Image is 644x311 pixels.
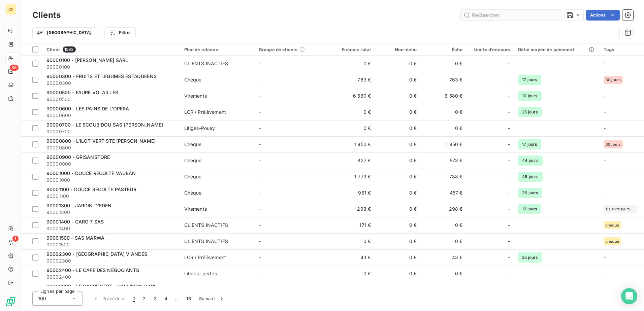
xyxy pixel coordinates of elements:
[375,152,421,169] td: 0 €
[421,233,466,249] td: 0 €
[606,239,619,243] span: chéque
[104,27,135,38] button: Filtrer
[184,109,226,115] div: LCR / Prélèvement
[604,125,606,131] span: -
[606,223,619,227] span: chéque
[329,282,375,298] td: 188 €
[129,291,139,306] button: 1
[46,186,136,192] span: 90001100 - DOUCE RECOLTE PASTEUR
[32,27,96,38] button: [GEOGRAPHIC_DATA]
[375,201,421,217] td: 0 €
[46,47,60,52] span: Client
[329,88,375,104] td: 6 580 €
[46,64,176,70] span: 90000100
[508,206,510,212] span: -
[606,78,621,82] span: 30 jours
[333,47,371,52] div: Encours total
[421,56,466,72] td: 0 €
[46,193,176,200] span: 90001100
[518,75,541,85] span: 17 jours
[586,10,620,21] button: Actions
[139,291,150,306] button: 2
[375,136,421,152] td: 0 €
[133,295,135,302] span: 1
[518,107,542,117] span: 25 jours
[259,109,261,115] span: -
[421,201,466,217] td: 298 €
[606,207,635,211] span: à suivre au mois
[184,157,202,164] div: Chéque
[259,206,261,212] span: -
[46,274,176,280] span: 90002400
[604,158,606,163] span: -
[46,283,157,289] span: 90002800 - LE CARRE VERT - GALLIMON SARL
[375,169,421,185] td: 0 €
[421,136,466,152] td: 1 950 €
[259,47,298,52] span: Groupe de clients
[184,254,226,261] div: LCR / Prélèvement
[46,203,112,208] span: 90001300 - JARDIN D'EDEN
[32,9,61,21] h3: Clients
[421,217,466,233] td: 0 €
[12,236,19,242] span: 1
[259,77,261,82] span: -
[375,233,421,249] td: 0 €
[259,158,261,163] span: -
[329,185,375,201] td: 961 €
[46,209,176,216] span: 90001300
[46,96,176,103] span: 90000500
[259,238,261,244] span: -
[329,56,375,72] td: 0 €
[46,154,110,160] span: 90000900 - GRISANSTORE
[518,47,595,52] div: Délai moyen de paiement
[425,47,462,52] div: Échu
[375,72,421,88] td: 0 €
[161,291,171,306] button: 4
[46,138,156,144] span: 90000800 - L'ILOT VERT STE [PERSON_NAME]
[508,76,510,83] span: -
[508,60,510,67] span: -
[46,225,176,232] span: 90001400
[604,190,606,196] span: -
[46,57,128,63] span: 90000100 - [PERSON_NAME] SARL
[379,47,417,52] div: Non-échu
[259,93,261,99] span: -
[604,47,640,52] div: Tags
[259,222,261,228] span: -
[171,293,182,304] span: …
[621,288,637,304] div: Open Intercom Messenger
[329,233,375,249] td: 0 €
[421,282,466,298] td: 0 €
[508,109,510,115] span: -
[508,222,510,229] span: -
[421,152,466,169] td: 573 €
[184,206,207,212] div: Virements
[421,185,466,201] td: 457 €
[195,291,229,306] button: Suivant
[46,112,176,119] span: 90000600
[259,61,261,66] span: -
[508,93,510,99] span: -
[184,141,202,148] div: Chéque
[518,252,542,263] span: 25 jours
[421,120,466,136] td: 0 €
[375,249,421,266] td: 0 €
[150,291,161,306] button: 3
[259,190,261,196] span: -
[259,141,261,147] span: -
[46,161,176,167] span: 90000900
[46,241,176,248] span: 90001500
[604,271,606,276] span: -
[184,270,217,277] div: Litiges- pertes
[329,152,375,169] td: 827 €
[421,88,466,104] td: 6 580 €
[375,217,421,233] td: 0 €
[184,173,202,180] div: Chéque
[46,73,157,79] span: 90000300 - FRUITS ET LEGUMES ESTAQUEENS
[375,282,421,298] td: 0 €
[606,142,621,146] span: 30 jours
[375,266,421,282] td: 0 €
[46,251,147,257] span: 90002300 - [GEOGRAPHIC_DATA] VIANDES
[508,189,510,196] span: -
[421,72,466,88] td: 763 €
